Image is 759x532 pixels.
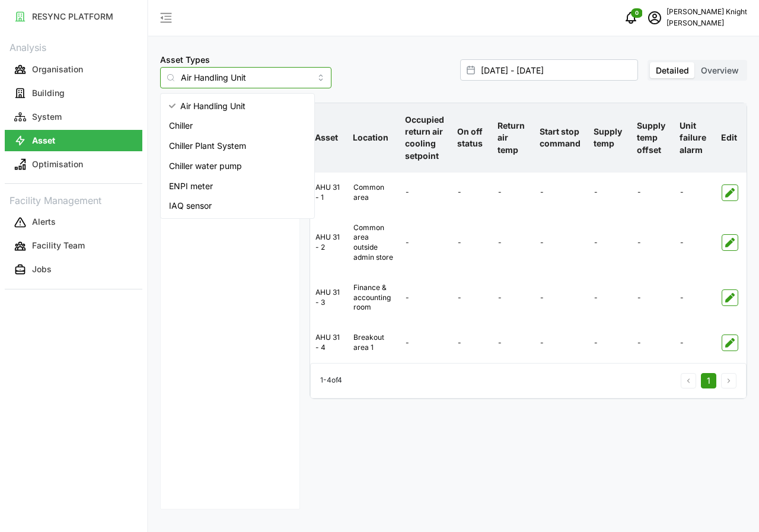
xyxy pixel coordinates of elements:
[453,283,492,313] div: -
[675,178,716,207] div: -
[643,6,666,30] button: schedule
[5,5,142,28] a: RESYNC PLATFORM
[169,139,246,152] span: Chiller Plant System
[32,216,56,228] p: Alerts
[320,375,342,386] p: 1 - 4 of 4
[312,122,346,153] p: Asset
[5,6,142,27] button: RESYNC PLATFORM
[32,240,85,251] p: Facility Team
[535,283,588,313] div: -
[160,53,210,66] label: Asset Types
[349,173,400,212] div: Common area
[5,130,142,151] button: Asset
[32,111,62,123] p: System
[5,82,142,104] button: Building
[5,106,142,128] button: System
[495,110,532,165] p: Return air temp
[493,228,534,257] div: -
[666,18,747,29] p: [PERSON_NAME]
[493,178,534,207] div: -
[350,122,398,153] p: Location
[5,105,142,129] a: System
[535,329,588,358] div: -
[169,160,242,173] span: Chiller water pump
[311,173,347,212] div: AHU 31 - 1
[493,329,534,358] div: -
[5,152,142,176] a: Optimisation
[635,9,639,17] span: 0
[589,283,631,313] div: -
[701,373,716,388] button: 1
[633,178,674,207] div: -
[656,65,689,75] span: Detailed
[169,199,212,212] span: IAQ sensor
[5,59,142,80] button: Organisation
[401,228,452,257] div: -
[675,228,716,257] div: -
[5,235,142,257] button: Facility Team
[5,38,142,55] p: Analysis
[5,259,142,281] button: Jobs
[5,211,142,234] a: Alerts
[403,104,451,171] p: Occupied return air cooling setpoint
[32,135,55,146] p: Asset
[311,323,347,362] div: AHU 31 - 4
[453,178,492,207] div: -
[589,228,631,257] div: -
[5,58,142,81] a: Organisation
[633,329,674,358] div: -
[401,283,452,313] div: -
[311,223,347,262] div: AHU 31 - 2
[633,228,674,257] div: -
[349,323,400,362] div: Breakout area 1
[591,116,629,160] p: Supply temp
[675,283,716,313] div: -
[169,119,193,132] span: Chiller
[401,178,452,207] div: -
[32,263,52,275] p: Jobs
[537,116,586,160] p: Start stop command
[5,81,142,105] a: Building
[401,329,452,358] div: -
[32,11,113,23] p: RESYNC PLATFORM
[5,154,142,175] button: Optimisation
[455,116,490,160] p: On off status
[5,191,142,208] p: Facility Management
[5,212,142,233] button: Alerts
[675,329,716,358] div: -
[589,329,631,358] div: -
[32,158,83,170] p: Optimisation
[677,110,714,165] p: Unit failure alarm
[311,278,347,317] div: AHU 31 - 3
[719,122,744,153] p: Edit
[453,329,492,358] div: -
[349,214,400,272] div: Common area outside admin store
[634,110,672,165] p: Supply temp offset
[535,228,588,257] div: -
[535,178,588,207] div: -
[5,129,142,152] a: Asset
[5,258,142,282] a: Jobs
[349,273,400,322] div: Finance & accounting room
[5,234,142,258] a: Facility Team
[453,228,492,257] div: -
[493,283,534,313] div: -
[666,7,747,18] p: [PERSON_NAME] Knight
[32,87,65,99] p: Building
[633,283,674,313] div: -
[32,63,83,75] p: Organisation
[180,100,245,113] span: Air Handling Unit
[589,178,631,207] div: -
[169,180,213,193] span: ENPI meter
[701,65,739,75] span: Overview
[619,6,643,30] button: notifications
